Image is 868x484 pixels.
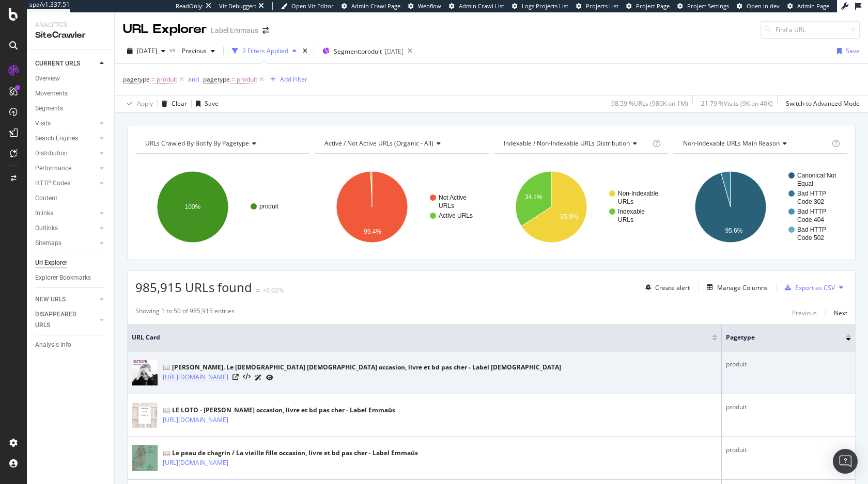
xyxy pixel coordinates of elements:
[618,216,633,223] text: URLs
[35,163,71,174] div: Performance
[35,340,71,350] div: Analysis Info
[681,135,830,152] h4: Non-Indexable URLs Main Reason
[701,99,773,108] div: 21.79 % Visits ( 9K on 40K )
[35,88,107,99] a: Movements
[364,228,381,235] text: 99.4%
[176,2,204,10] div: ReadOnly:
[35,238,61,249] div: Sitemaps
[781,279,835,296] button: Export as CSV
[35,178,97,189] a: HTTP Codes
[163,372,228,382] a: [URL][DOMAIN_NAME]
[135,306,235,319] div: Showing 1 to 50 of 985,915 entries
[315,162,489,252] svg: A chart.
[256,289,260,292] img: Equal
[797,198,824,205] text: Code 302
[334,47,382,56] span: Segment: produit
[322,135,479,152] h4: Active / Not Active URLs
[449,2,504,10] a: Admin Crawl List
[262,27,269,34] div: arrow-right-arrow-left
[35,21,106,29] div: Analytics
[135,279,252,296] span: 985,915 URLs found
[219,2,256,10] div: Viz Debugger:
[726,360,851,369] div: produit
[35,208,97,219] a: Inlinks
[418,2,441,10] span: Webflow
[157,72,177,87] span: produit
[185,203,201,211] text: 100%
[717,283,768,292] div: Manage Columns
[439,194,467,201] text: Not Active
[834,309,847,317] div: Next
[137,46,157,55] span: 2025 Sep. 21st
[342,2,400,10] a: Admin Crawl Page
[35,309,97,331] a: DISAPPEARED URLS
[611,99,688,108] div: 98.59 % URLs ( 986K on 1M )
[439,202,454,209] text: URLs
[35,103,63,114] div: Segments
[158,95,187,112] button: Clear
[726,402,851,412] div: produit
[281,2,334,10] a: Open Viz Editor
[703,281,768,294] button: Manage Columns
[35,272,91,283] div: Explorer Bookmarks
[123,43,169,59] button: [DATE]
[846,46,860,55] div: Save
[123,21,207,38] div: URL Explorer
[243,374,251,381] button: View HTML Source
[266,372,273,383] a: URL Inspection
[132,353,158,392] img: main image
[35,340,107,350] a: Analysis Info
[324,139,433,148] span: Active / Not Active URLs (organic - all)
[726,333,830,342] span: pagetype
[576,2,618,10] a: Projects List
[35,223,97,234] a: Outlinks
[525,193,542,201] text: 34.1%
[683,139,780,148] span: Non-Indexable URLs Main Reason
[163,448,418,458] div: 📖 Le peau de chagrin / La vieille fille occasion, livre et bd pas cher - Label Emmaüs
[737,2,780,10] a: Open in dev
[35,309,87,331] div: DISAPPEARED URLS
[262,286,284,295] div: +0.02%
[132,333,709,342] span: URL Card
[228,43,301,59] button: 2 Filters Applied
[203,75,230,84] span: pagetype
[35,223,58,234] div: Outlinks
[135,162,309,252] div: A chart.
[797,190,826,197] text: Bad HTTP
[301,46,309,56] div: times
[677,2,729,10] a: Project Settings
[626,2,670,10] a: Project Page
[834,306,847,319] button: Next
[797,172,836,179] text: Canonical Not
[786,99,860,108] div: Switch to Advanced Mode
[151,75,155,84] span: =
[123,75,150,84] span: pagetype
[673,162,847,252] svg: A chart.
[237,72,257,87] span: produit
[188,75,199,84] div: and
[797,226,826,233] text: Bad HTTP
[502,135,650,152] h4: Indexable / Non-Indexable URLs Distribution
[35,208,53,219] div: Inlinks
[522,2,568,10] span: Logs Projects List
[35,193,107,204] a: Content
[385,47,404,56] div: [DATE]
[143,135,300,152] h4: URLs Crawled By Botify By pagetype
[35,118,97,129] a: Visits
[512,2,568,10] a: Logs Projects List
[439,212,473,219] text: Active URLs
[145,139,249,148] span: URLs Crawled By Botify By pagetype
[761,21,860,39] input: Find a URL
[35,73,107,84] a: Overview
[494,162,668,252] div: A chart.
[351,2,400,10] span: Admin Crawl Page
[259,203,278,210] text: produit
[35,193,57,204] div: Content
[35,178,70,189] div: HTTP Codes
[833,43,860,59] button: Save
[35,257,107,268] a: Url Explorer
[137,99,153,108] div: Apply
[163,415,228,425] a: [URL][DOMAIN_NAME]
[178,46,207,55] span: Previous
